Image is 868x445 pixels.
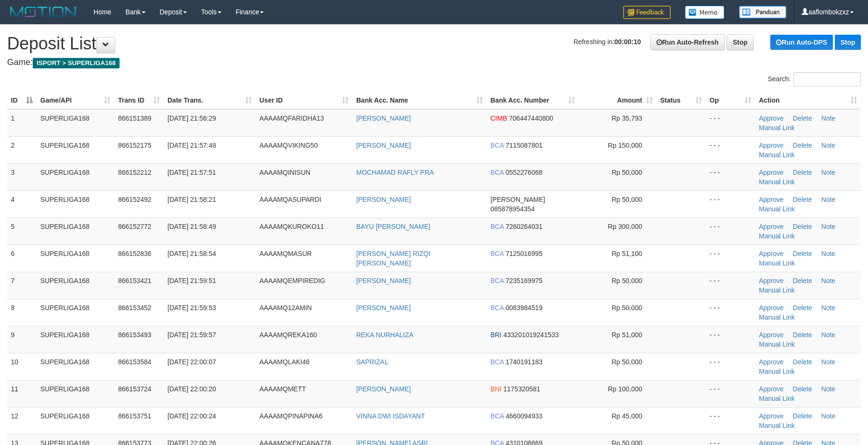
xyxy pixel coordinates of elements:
[259,412,323,420] span: AAAAMQPINAPINA6
[759,114,784,122] a: Approve
[706,190,755,218] td: - - -
[37,299,114,326] td: SUPERLIGA168
[167,331,216,339] span: [DATE] 21:59:57
[822,277,836,284] a: Note
[7,109,37,137] td: 1
[259,169,310,176] span: AAAAMQINISUN
[356,169,434,176] a: MOCHAMAD RAFLY PRA
[259,223,324,230] span: AAAAMQKUROKO11
[835,35,861,50] a: Stop
[822,331,836,339] a: Note
[727,34,754,50] a: Stop
[356,142,411,149] a: [PERSON_NAME]
[7,163,37,190] td: 3
[706,272,755,299] td: - - -
[706,299,755,326] td: - - -
[759,223,784,230] a: Approve
[356,250,430,267] a: [PERSON_NAME] RIZQI [PERSON_NAME]
[7,272,37,299] td: 7
[759,385,784,393] a: Approve
[822,304,836,312] a: Note
[706,380,755,407] td: - - -
[759,142,784,149] a: Approve
[759,368,795,375] a: Manual Link
[118,331,151,339] span: 866153493
[118,250,151,257] span: 866152836
[822,358,836,366] a: Note
[503,385,540,393] span: Copy 1175320581 to clipboard
[759,286,795,294] a: Manual Link
[256,92,352,109] th: User ID: activate to sort column ascending
[793,304,812,312] a: Delete
[770,35,833,50] a: Run Auto-DPS
[37,380,114,407] td: SUPERLIGA168
[706,92,755,109] th: Op: activate to sort column ascending
[822,385,836,393] a: Note
[506,142,543,149] span: Copy 7115087801 to clipboard
[759,232,795,240] a: Manual Link
[573,38,641,46] span: Refreshing in:
[259,142,318,149] span: AAAAMQVIKING50
[167,277,216,284] span: [DATE] 21:59:51
[650,34,725,50] a: Run Auto-Refresh
[706,407,755,434] td: - - -
[167,304,216,312] span: [DATE] 21:59:53
[37,326,114,353] td: SUPERLIGA168
[37,109,114,137] td: SUPERLIGA168
[490,169,504,176] span: BCA
[259,385,306,393] span: AAAAMQMETT
[611,331,642,339] span: Rp 51,000
[356,277,411,284] a: [PERSON_NAME]
[167,142,216,149] span: [DATE] 21:57:48
[259,250,312,257] span: AAAAMQMASUR
[759,358,784,366] a: Approve
[164,92,256,109] th: Date Trans.: activate to sort column ascending
[759,304,784,312] a: Approve
[611,169,642,176] span: Rp 50,000
[37,163,114,190] td: SUPERLIGA168
[793,277,812,284] a: Delete
[685,6,725,19] img: Button%20Memo.svg
[759,205,795,213] a: Manual Link
[611,412,642,420] span: Rp 45,000
[506,250,543,257] span: Copy 7125016995 to clipboard
[118,385,151,393] span: 866153724
[356,358,388,366] a: SAPRIZAL
[793,250,812,257] a: Delete
[356,114,411,122] a: [PERSON_NAME]
[490,205,535,213] span: Copy 085878954354 to clipboard
[759,196,784,203] a: Approve
[7,353,37,380] td: 10
[759,151,795,159] a: Manual Link
[118,358,151,366] span: 866153584
[759,169,784,176] a: Approve
[37,190,114,218] td: SUPERLIGA168
[490,196,545,203] span: [PERSON_NAME]
[259,114,324,122] span: AAAAMQFARIDHA13
[490,412,504,420] span: BCA
[759,395,795,402] a: Manual Link
[167,114,216,122] span: [DATE] 21:56:29
[759,422,795,429] a: Manual Link
[487,92,579,109] th: Bank Acc. Number: activate to sort column ascending
[167,250,216,257] span: [DATE] 21:58:54
[759,259,795,267] a: Manual Link
[822,412,836,420] a: Note
[506,304,543,312] span: Copy 0083984519 to clipboard
[356,412,425,420] a: VINNA DWI ISDAYANT
[490,358,504,366] span: BCA
[7,245,37,272] td: 6
[167,412,216,420] span: [DATE] 22:00:24
[37,92,114,109] th: Game/API: activate to sort column ascending
[118,142,151,149] span: 866152175
[759,341,795,348] a: Manual Link
[118,114,151,122] span: 866151389
[506,277,543,284] span: Copy 7235169975 to clipboard
[114,92,164,109] th: Trans ID: activate to sort column ascending
[822,223,836,230] a: Note
[793,385,812,393] a: Delete
[608,223,642,230] span: Rp 300,000
[356,385,411,393] a: [PERSON_NAME]
[7,218,37,245] td: 5
[490,223,504,230] span: BCA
